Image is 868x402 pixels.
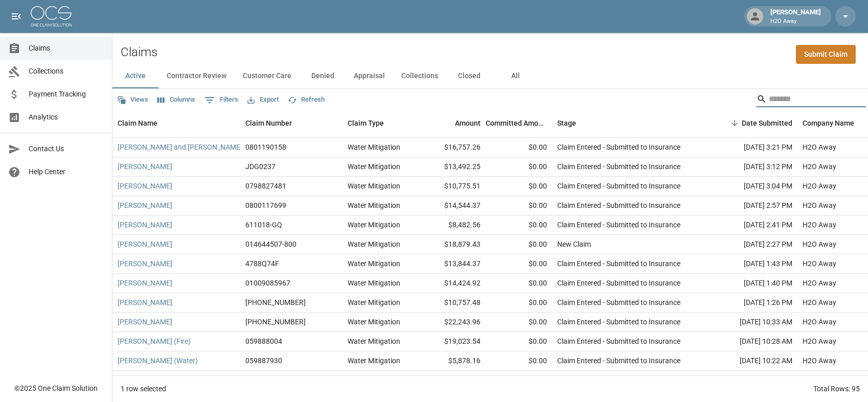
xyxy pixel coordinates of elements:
div: dynamic tabs [112,64,868,88]
div: [DATE] 1:40 PM [705,274,797,293]
div: $0.00 [486,235,552,254]
div: Claim Number [245,109,292,137]
div: H2O Away [803,375,836,385]
button: Export [245,92,281,108]
div: H2O Away [803,200,836,210]
h2: Claims [121,45,157,60]
button: Active [112,64,158,88]
div: [DATE] 10:28 AM [705,332,797,351]
div: Date Submitted [742,109,792,137]
div: $10,757.48 [419,293,486,313]
img: ocs-logo-white-transparent.png [31,6,72,27]
div: Claim Entered - Submitted to Insurance [557,181,680,191]
div: Claim Entered - Submitted to Insurance [557,142,680,152]
div: Water Mitigation [348,142,400,152]
div: 4788Q74F [245,258,279,269]
button: Denied [300,64,346,88]
div: Stage [557,109,576,137]
a: [PERSON_NAME] [118,161,172,172]
div: Claim Type [342,109,419,137]
div: $5,878.16 [419,351,486,371]
div: Water Mitigation [348,220,400,230]
div: Water Mitigation [348,181,400,191]
div: Claim Entered - Submitted to Insurance [557,356,680,366]
div: $0.00 [486,274,552,293]
button: open drawer [6,6,27,27]
div: [DATE] 1:26 PM [705,293,797,313]
button: Appraisal [346,64,393,88]
div: $16,757.26 [419,138,486,157]
div: Claim Type [348,109,384,137]
div: H2O Away [803,181,836,191]
div: Amount [455,109,481,137]
div: Water Mitigation [348,297,400,308]
div: $18,879.43 [419,235,486,254]
div: $8,482.56 [419,216,486,235]
a: [PERSON_NAME] [118,297,172,308]
div: Claim Name [118,109,157,137]
div: JDG0237 [245,161,276,172]
div: H2O Away [803,239,836,249]
div: H2O Away [803,278,836,288]
div: $13,492.25 [419,157,486,177]
div: Water Mitigation [348,375,400,385]
div: $0.00 [486,371,552,390]
div: [DATE] 10:05 AM [705,371,797,390]
div: H2O Away [803,142,836,152]
a: [PERSON_NAME] [118,200,172,210]
div: 1 row selected [121,384,166,394]
div: Stage [552,109,705,137]
a: [PERSON_NAME] [118,181,172,191]
div: $0.00 [486,138,552,157]
div: Water Mitigation [348,317,400,327]
div: $0.00 [486,293,552,313]
div: $0.00 [486,351,552,371]
span: Help Center [29,167,104,177]
div: H2O Away [803,220,836,230]
button: Refresh [285,92,327,108]
div: $19,023.54 [419,332,486,351]
span: Contact Us [29,144,104,154]
div: $0.00 [486,177,552,196]
div: 059887930 [245,356,282,366]
div: 0801190158 [245,142,286,152]
div: Search [757,91,866,109]
div: $0.00 [486,313,552,332]
div: Claim Entered - Submitted to Insurance [557,297,680,308]
div: Claim Entered - Submitted to Insurance [557,220,680,230]
div: Claim Name [112,109,240,137]
div: 059888004 [245,336,282,346]
div: Water Mitigation [348,239,400,249]
div: 01-009-151043 [245,317,306,327]
div: $14,544.37 [419,196,486,216]
button: Customer Care [235,64,300,88]
div: H2O Away [803,258,836,269]
div: 600-1205882 [245,375,288,385]
a: [PERSON_NAME] [118,258,172,269]
a: [PERSON_NAME] [118,239,172,249]
span: Claims [29,43,104,54]
div: [DATE] 2:27 PM [705,235,797,254]
div: H2O Away [803,356,836,366]
div: $14,424.92 [419,274,486,293]
div: 0798827481 [245,181,286,191]
div: 01009085967 [245,278,290,288]
div: Company Name [803,109,854,137]
p: H2O Away [770,17,821,26]
div: 0020-1925-388 [245,297,306,308]
div: H2O Away [803,336,836,346]
div: © 2025 One Claim Solution [14,383,98,393]
div: $0.00 [486,332,552,351]
div: Water Mitigation [348,161,400,172]
div: Claim Entered - Submitted to Insurance [557,161,680,172]
span: Analytics [29,112,104,123]
a: [PERSON_NAME] [118,317,172,327]
div: $0.00 [486,196,552,216]
div: Total Rows: 95 [813,384,860,394]
div: [DATE] 3:21 PM [705,138,797,157]
div: Claim Entered - Submitted to Insurance [557,317,680,327]
div: $0.00 [486,157,552,177]
div: [PERSON_NAME] [766,7,825,26]
div: Water Mitigation [348,278,400,288]
div: $13,844.37 [419,254,486,274]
